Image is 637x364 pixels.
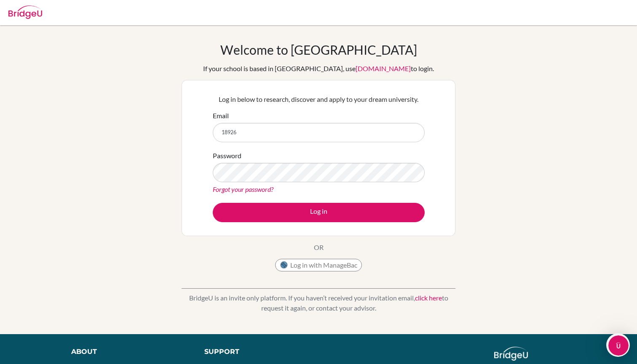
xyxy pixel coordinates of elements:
label: Password [213,151,241,161]
a: click here [415,294,442,302]
p: Log in below to research, discover and apply to your dream university. [213,94,425,104]
p: BridgeU is an invite only platform. If you haven’t received your invitation email, to request it ... [182,293,455,313]
label: Email [213,111,229,121]
button: Log in with ManageBac [275,259,362,271]
iframe: Intercom live chat [608,335,629,356]
iframe: Intercom live chat discovery launcher [606,333,630,357]
div: Support [204,347,310,357]
p: OR [314,242,324,252]
a: Forgot your password? [213,185,273,193]
img: logo_white@2x-f4f0deed5e89b7ecb1c2cc34c3e3d731f90f0f143d5ea2071677605dd97b5244.png [494,347,528,361]
h1: Welcome to [GEOGRAPHIC_DATA] [220,42,417,57]
div: If your school is based in [GEOGRAPHIC_DATA], use to login. [203,64,434,74]
div: About [71,347,185,357]
a: [DOMAIN_NAME] [356,64,411,72]
img: Bridge-U [8,5,42,19]
button: Log in [213,203,425,222]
